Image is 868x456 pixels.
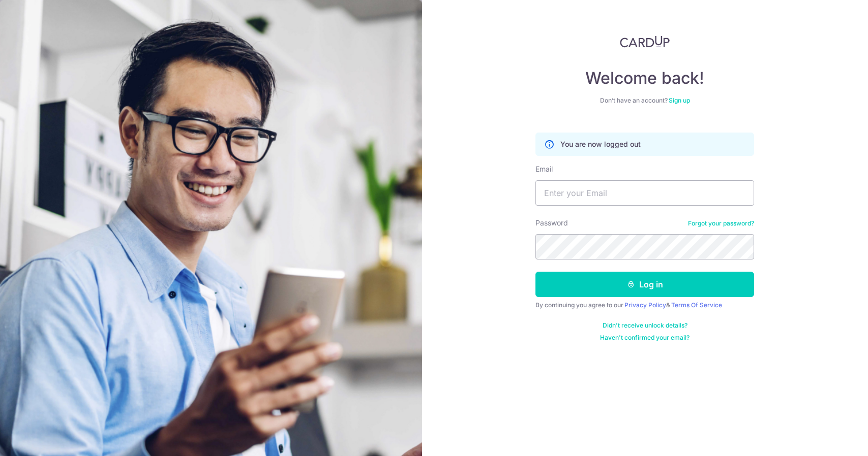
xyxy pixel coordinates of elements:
[535,272,754,297] button: Log in
[688,219,754,227] a: Forgot your password?
[535,164,553,174] label: Email
[535,96,754,105] div: Don’t have an account?
[535,180,754,206] input: Enter your Email
[560,139,641,149] p: You are now logged out
[669,96,690,104] a: Sign up
[624,301,666,309] a: Privacy Policy
[620,36,670,48] img: CardUp Logo
[535,68,754,88] h4: Welcome back!
[600,334,690,342] a: Haven't confirmed your email?
[603,321,687,330] a: Didn't receive unlock details?
[535,218,568,228] label: Password
[535,301,754,309] div: By continuing you agree to our &
[671,301,722,309] a: Terms Of Service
